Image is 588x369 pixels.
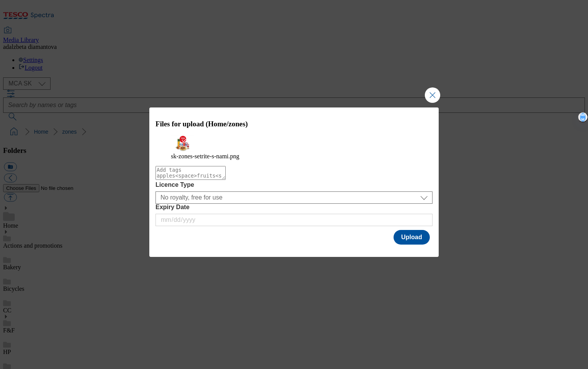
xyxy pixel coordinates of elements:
button: Close Modal [425,87,440,103]
img: preview [171,136,194,151]
label: Expiry Date [155,204,433,211]
button: Upload [394,230,430,245]
figcaption: sk-zones-setrite-s-nami.png [171,153,417,160]
h3: Files for upload (Home/zones) [155,120,433,128]
div: Modal [149,107,439,257]
label: Licence Type [155,181,433,188]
